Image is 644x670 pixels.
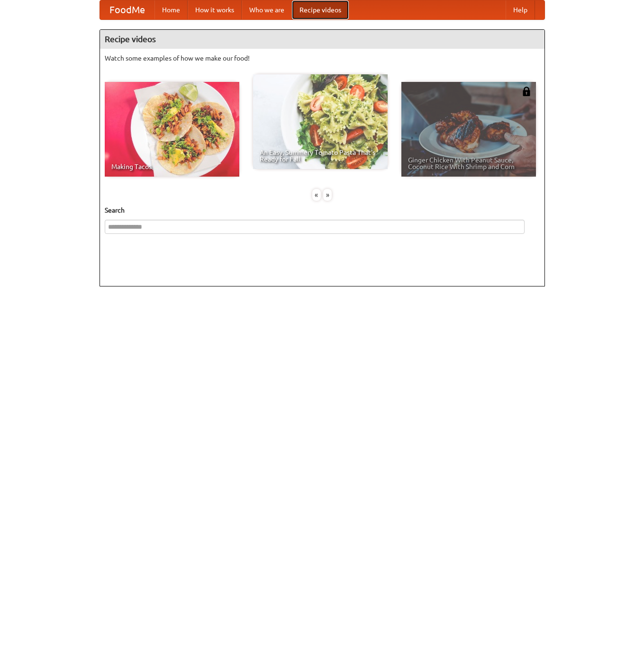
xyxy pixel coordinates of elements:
a: Who we are [242,0,292,19]
a: Help [506,0,535,19]
img: 483408.png [522,87,531,96]
div: « [312,189,321,201]
a: FoodMe [100,0,154,19]
h4: Recipe videos [100,30,544,49]
a: Making Tacos [105,82,239,177]
a: How it works [188,0,242,19]
h5: Search [105,205,540,215]
a: Home [154,0,188,19]
span: An Easy, Summery Tomato Pasta That's Ready for Fall [260,149,381,162]
p: Watch some examples of how we make our food! [105,54,540,63]
a: Recipe videos [292,0,349,19]
span: Making Tacos [111,163,233,170]
a: An Easy, Summery Tomato Pasta That's Ready for Fall [253,74,388,169]
div: » [323,189,332,201]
